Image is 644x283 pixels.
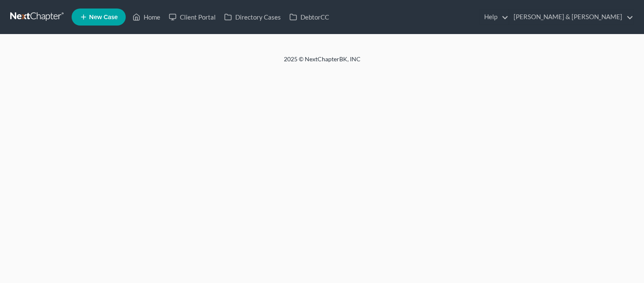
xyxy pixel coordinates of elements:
a: Home [128,9,165,25]
a: Client Portal [165,9,220,25]
a: DebtorCC [285,9,333,25]
a: [PERSON_NAME] & [PERSON_NAME] [509,9,633,25]
a: Directory Cases [220,9,285,25]
new-legal-case-button: New Case [72,9,126,26]
a: Help [480,9,508,25]
div: 2025 © NextChapterBK, INC [79,55,565,70]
